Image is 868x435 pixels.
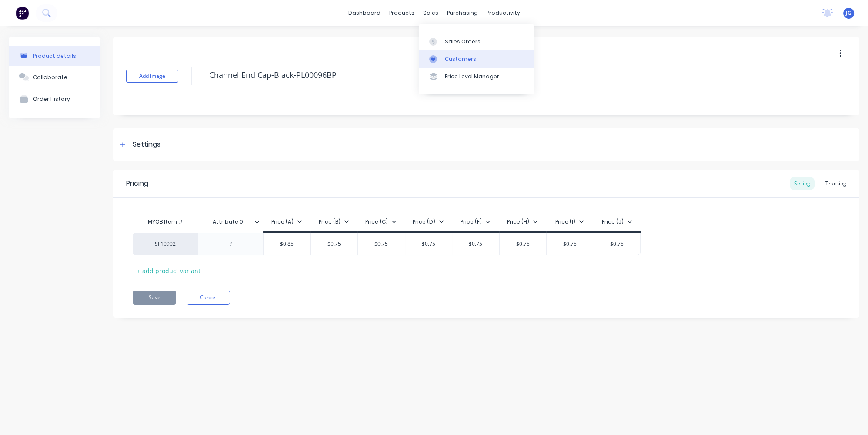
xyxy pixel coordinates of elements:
div: Price (A) [271,218,302,226]
a: Price Level Manager [419,68,534,85]
div: + add product variant [133,264,205,278]
div: Customers [445,55,476,63]
div: Pricing [126,178,148,189]
div: Price (C) [365,218,397,226]
div: Selling [790,177,815,190]
div: products [385,7,419,20]
div: Settings [133,139,160,150]
div: Sales Orders [445,38,481,46]
div: Product details [33,53,76,59]
div: SF10902 [141,240,189,248]
div: $0.75 [405,233,452,255]
div: $0.75 [547,233,594,255]
div: Attribute 0 [198,213,263,231]
button: Add image [126,70,178,83]
div: Price (F) [461,218,491,226]
div: productivity [482,7,524,20]
a: Sales Orders [419,33,534,50]
div: Price (J) [602,218,632,226]
div: Attribute 0 [198,211,258,233]
div: $0.75 [594,233,641,255]
div: sales [419,7,443,20]
div: MYOB Item # [133,213,198,231]
div: SF10902$0.85$0.75$0.75$0.75$0.75$0.75$0.75$0.75 [133,233,641,255]
div: Price Level Manager [445,73,499,80]
button: Order History [9,88,100,110]
button: Cancel [187,291,230,304]
div: Collaborate [33,74,67,80]
img: Factory [16,7,29,20]
div: Tracking [821,177,851,190]
div: Price (B) [319,218,349,226]
button: Save [133,291,176,304]
button: Collaborate [9,66,100,88]
a: dashboard [344,7,385,20]
button: Product details [9,46,100,66]
div: $0.75 [358,233,405,255]
div: Price (I) [555,218,584,226]
textarea: Channel End Cap-Black-PL00096BP [205,65,781,85]
div: $0.75 [500,233,547,255]
div: $0.75 [452,233,499,255]
div: Price (H) [507,218,538,226]
span: JG [846,9,851,17]
div: $0.75 [311,233,358,255]
a: Customers [419,50,534,68]
div: purchasing [443,7,482,20]
div: Price (D) [413,218,444,226]
div: $0.85 [264,233,310,255]
div: Order History [33,96,70,102]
